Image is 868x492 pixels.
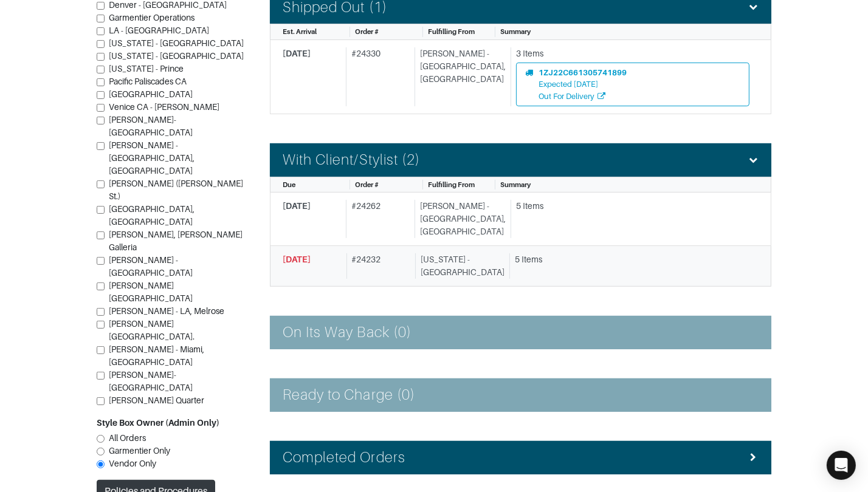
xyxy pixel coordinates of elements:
[109,256,193,278] span: [PERSON_NAME] - [GEOGRAPHIC_DATA]
[97,372,105,380] input: [PERSON_NAME]- [GEOGRAPHIC_DATA]
[97,181,105,189] input: [PERSON_NAME] ([PERSON_NAME] St.)
[346,200,410,238] div: # 24262
[97,28,105,36] input: LA - [GEOGRAPHIC_DATA]
[97,79,105,87] input: Pacific Paliscades CA
[97,2,105,10] input: Denver - [GEOGRAPHIC_DATA]
[515,253,749,266] div: 5 Items
[97,104,105,112] input: Venice CA - [PERSON_NAME]
[539,67,627,78] div: 1ZJ22C661305741899
[109,281,193,304] span: [PERSON_NAME][GEOGRAPHIC_DATA]
[97,232,105,240] input: [PERSON_NAME], [PERSON_NAME] Galleria
[415,253,505,279] div: [US_STATE] - [GEOGRAPHIC_DATA]
[346,253,411,279] div: # 24232
[109,26,209,36] span: LA - [GEOGRAPHIC_DATA]
[97,92,105,100] input: [GEOGRAPHIC_DATA]
[283,386,415,404] h4: Ready to Charge (0)
[97,347,105,355] input: [PERSON_NAME] - Miami, [GEOGRAPHIC_DATA]
[516,200,749,213] div: 5 Items
[97,461,105,469] input: Vendor Only
[516,47,749,60] div: 3 Items
[109,345,204,367] span: [PERSON_NAME] - Miami, [GEOGRAPHIC_DATA]
[283,181,295,188] span: Due
[109,307,224,316] span: [PERSON_NAME] - LA, Melrose
[500,28,531,35] span: Summary
[109,446,170,456] span: Garmentier Only
[516,63,749,106] a: 1ZJ22C661305741899Expected [DATE]Out For Delivery
[109,103,219,112] span: Venice CA - [PERSON_NAME]
[97,436,105,443] input: All Orders
[97,417,219,430] label: Style Box Owner (Admin Only)
[500,181,531,188] span: Summary
[109,1,227,10] span: Denver - [GEOGRAPHIC_DATA]
[539,91,627,102] div: Out For Delivery
[415,47,506,106] div: [PERSON_NAME] - [GEOGRAPHIC_DATA], [GEOGRAPHIC_DATA]
[109,115,193,138] span: [PERSON_NAME]-[GEOGRAPHIC_DATA]
[827,451,856,480] div: Open Intercom Messenger
[97,143,105,151] input: [PERSON_NAME] - [GEOGRAPHIC_DATA], [GEOGRAPHIC_DATA]
[97,15,105,23] input: Garmentier Operations
[97,53,105,61] input: [US_STATE] - [GEOGRAPHIC_DATA]
[109,52,244,61] span: [US_STATE] - [GEOGRAPHIC_DATA]
[428,28,475,35] span: Fulfilling From
[97,398,105,406] input: [PERSON_NAME] Quarter
[97,207,105,214] input: [GEOGRAPHIC_DATA], [GEOGRAPHIC_DATA]
[283,151,420,169] h4: With Client/Stylist (2)
[109,205,195,227] span: [GEOGRAPHIC_DATA], [GEOGRAPHIC_DATA]
[283,324,412,341] h4: On Its Way Back (0)
[109,13,195,23] span: Garmentier Operations
[97,321,105,329] input: [PERSON_NAME][GEOGRAPHIC_DATA].
[355,28,379,35] span: Order #
[109,77,187,87] span: Pacific Paliscades CA
[415,200,506,238] div: [PERSON_NAME] - [GEOGRAPHIC_DATA], [GEOGRAPHIC_DATA]
[97,258,105,265] input: [PERSON_NAME] - [GEOGRAPHIC_DATA]
[283,449,405,466] h4: Completed Orders
[109,141,195,176] span: [PERSON_NAME] - [GEOGRAPHIC_DATA], [GEOGRAPHIC_DATA]
[97,309,105,316] input: [PERSON_NAME] - LA, Melrose
[97,41,105,49] input: [US_STATE] - [GEOGRAPHIC_DATA]
[355,181,379,188] span: Order #
[283,201,311,211] span: [DATE]
[109,319,195,342] span: [PERSON_NAME][GEOGRAPHIC_DATA].
[97,66,105,74] input: [US_STATE] - Prince
[97,448,105,456] input: Garmentier Only
[109,179,243,202] span: [PERSON_NAME] ([PERSON_NAME] St.)
[109,396,204,406] span: [PERSON_NAME] Quarter
[109,434,146,443] span: All Orders
[346,47,410,106] div: # 24330
[428,181,475,188] span: Fulfilling From
[97,283,105,291] input: [PERSON_NAME][GEOGRAPHIC_DATA]
[97,117,105,125] input: [PERSON_NAME]-[GEOGRAPHIC_DATA]
[539,78,627,90] div: Expected [DATE]
[109,39,244,49] span: [US_STATE] - [GEOGRAPHIC_DATA]
[109,90,193,100] span: [GEOGRAPHIC_DATA]
[109,371,193,393] span: [PERSON_NAME]- [GEOGRAPHIC_DATA]
[109,64,184,74] span: [US_STATE] - Prince
[283,255,311,264] span: [DATE]
[283,49,311,58] span: [DATE]
[283,28,317,35] span: Est. Arrival
[109,459,156,469] span: Vendor Only
[109,230,243,253] span: [PERSON_NAME], [PERSON_NAME] Galleria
